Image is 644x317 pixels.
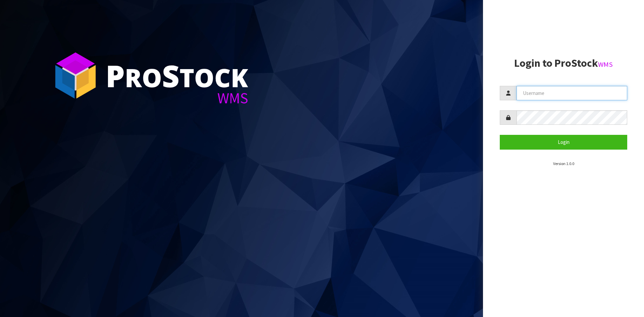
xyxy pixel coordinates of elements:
span: P [106,55,125,96]
span: S [162,55,179,96]
small: WMS [598,60,613,69]
button: Login [500,135,627,149]
h2: Login to ProStock [500,57,627,69]
img: ProStock Cube [50,50,101,101]
div: WMS [106,91,248,106]
input: Username [517,86,627,100]
small: Version 1.0.0 [553,161,574,166]
div: ro tock [106,60,248,91]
